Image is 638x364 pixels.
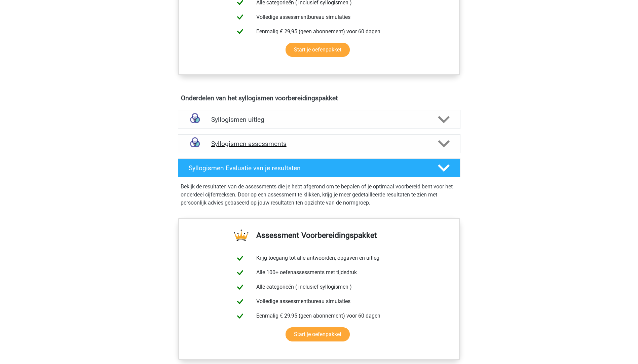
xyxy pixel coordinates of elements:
img: syllogismen uitleg [186,111,203,128]
a: Syllogismen Evaluatie van je resultaten [175,158,463,177]
a: assessments Syllogismen assessments [175,134,463,153]
h4: Onderdelen van het syllogismen voorbereidingspakket [181,94,457,102]
a: Start je oefenpakket [286,43,350,57]
h4: Syllogismen assessments [211,140,427,148]
a: uitleg Syllogismen uitleg [175,110,463,129]
img: syllogismen assessments [186,135,203,152]
a: Start je oefenpakket [286,327,350,341]
h4: Syllogismen Evaluatie van je resultaten [189,164,427,172]
h4: Syllogismen uitleg [211,116,427,123]
p: Bekijk de resultaten van de assessments die je hebt afgerond om te bepalen of je optimaal voorber... [181,183,458,207]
